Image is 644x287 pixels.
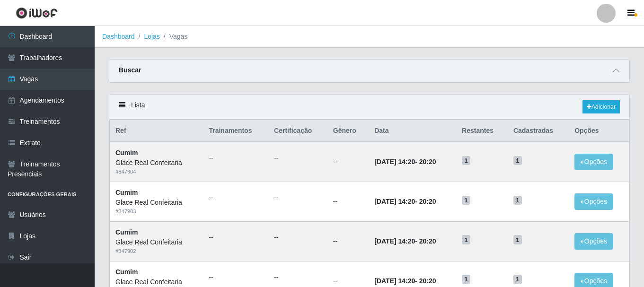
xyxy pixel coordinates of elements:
[115,149,138,157] strong: Cumim
[419,158,436,165] time: 20:20
[268,120,327,142] th: Certificação
[374,198,415,205] time: [DATE] 14:20
[144,33,159,40] a: Lojas
[374,158,436,165] strong: -
[419,198,436,205] time: 20:20
[95,26,644,48] nav: breadcrumb
[119,66,141,74] strong: Buscar
[456,120,508,142] th: Restantes
[513,275,522,284] span: 1
[115,268,138,276] strong: Cumim
[109,95,629,120] div: Lista
[115,277,197,287] div: Glace Real Confeitaria
[102,33,135,40] a: Dashboard
[115,158,197,168] div: Glace Real Confeitaria
[209,233,263,243] ul: --
[203,120,268,142] th: Trainamentos
[569,120,629,142] th: Opções
[209,193,263,203] ul: --
[462,196,470,205] span: 1
[115,247,197,255] div: # 347902
[369,120,456,142] th: Data
[115,208,197,216] div: # 347903
[374,277,415,285] time: [DATE] 14:20
[16,7,58,19] img: CoreUI Logo
[327,142,369,182] td: --
[374,237,436,245] strong: -
[582,100,620,113] a: Adicionar
[513,156,522,165] span: 1
[327,120,369,142] th: Gênero
[462,156,470,165] span: 1
[374,158,415,165] time: [DATE] 14:20
[374,198,436,205] strong: -
[462,275,470,284] span: 1
[574,154,613,170] button: Opções
[327,182,369,222] td: --
[462,235,470,244] span: 1
[115,228,138,236] strong: Cumim
[513,235,522,244] span: 1
[274,193,322,203] ul: --
[274,153,322,163] ul: --
[160,32,188,42] li: Vagas
[110,120,203,142] th: Ref
[115,189,138,196] strong: Cumim
[374,237,415,245] time: [DATE] 14:20
[274,272,322,282] ul: --
[419,237,436,245] time: 20:20
[209,272,263,282] ul: --
[327,221,369,261] td: --
[574,193,613,210] button: Opções
[115,198,197,208] div: Glace Real Confeitaria
[115,168,197,176] div: # 347904
[574,233,613,250] button: Opções
[274,233,322,243] ul: --
[115,237,197,247] div: Glace Real Confeitaria
[513,196,522,205] span: 1
[209,153,263,163] ul: --
[374,277,436,285] strong: -
[508,120,569,142] th: Cadastradas
[419,277,436,285] time: 20:20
